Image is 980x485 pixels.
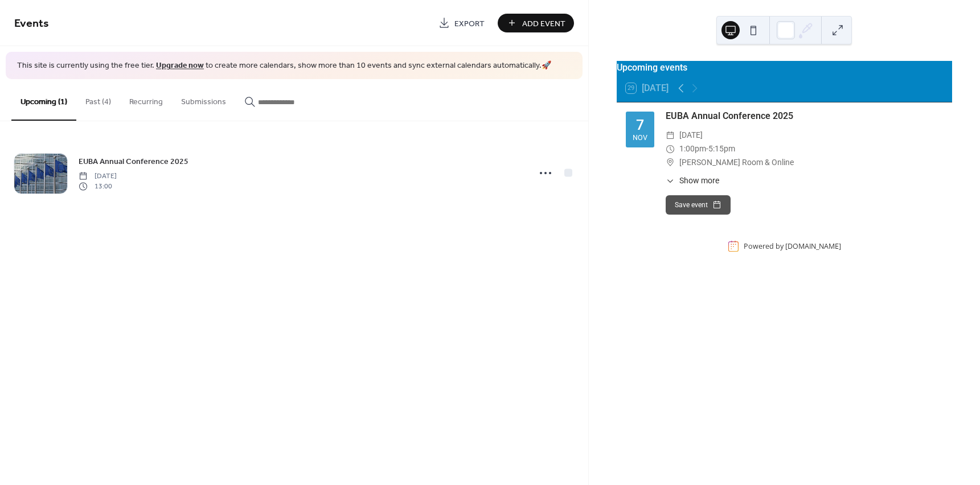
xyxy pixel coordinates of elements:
[79,155,188,167] span: EUBA Annual Conference 2025
[633,134,647,142] div: Nov
[430,14,493,32] a: Export
[79,182,117,192] span: 13:00
[679,142,706,156] span: 1:00pm
[666,109,943,123] div: EUBA Annual Conference 2025
[79,155,188,168] a: EUBA Annual Conference 2025
[79,171,117,181] span: [DATE]
[706,142,708,156] span: -
[11,79,76,121] button: Upcoming (1)
[744,241,841,251] div: Powered by
[120,79,172,120] button: Recurring
[666,175,719,187] button: ​Show more
[17,60,551,72] span: This site is currently using the free tier. to create more calendars, show more than 10 events an...
[785,241,841,251] a: [DOMAIN_NAME]
[666,175,675,187] div: ​
[498,14,574,32] button: Add Event
[617,61,952,75] div: Upcoming events
[666,129,675,142] div: ​
[522,18,565,30] span: Add Event
[679,156,794,170] span: [PERSON_NAME] Room & Online
[666,195,731,215] button: Save event
[454,18,485,30] span: Export
[679,129,703,142] span: [DATE]
[679,175,719,187] span: Show more
[666,142,675,156] div: ​
[636,118,644,132] div: 7
[76,79,120,120] button: Past (4)
[156,58,204,73] a: Upgrade now
[172,79,235,120] button: Submissions
[666,156,675,170] div: ​
[708,142,735,156] span: 5:15pm
[14,13,49,35] span: Events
